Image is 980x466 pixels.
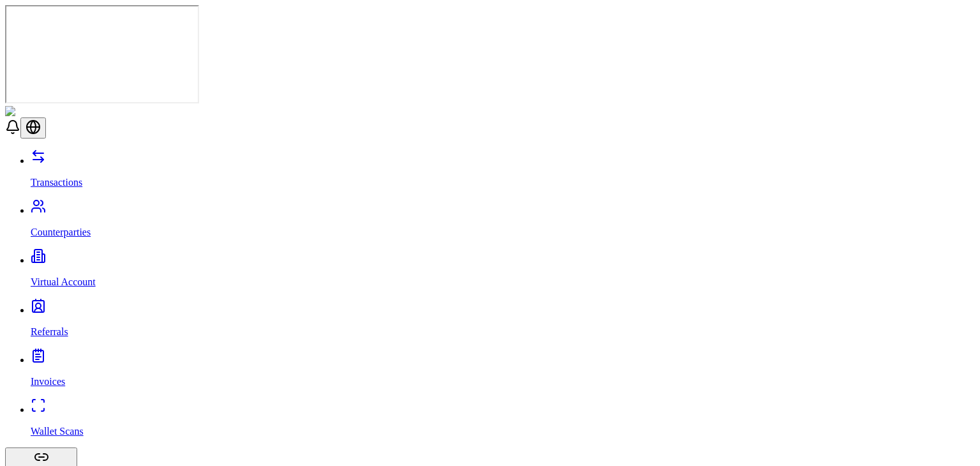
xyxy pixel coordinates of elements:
p: Referrals [31,326,975,338]
p: Transactions [31,177,975,188]
img: ShieldPay Logo [5,106,81,117]
p: Counterparties [31,227,975,238]
a: Wallet Scans [31,404,975,437]
a: Virtual Account [31,255,975,288]
p: Wallet Scans [31,426,975,437]
a: Counterparties [31,205,975,238]
a: Invoices [31,354,975,387]
p: Virtual Account [31,276,975,288]
a: Referrals [31,304,975,338]
a: Transactions [31,155,975,188]
p: Invoices [31,376,975,387]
